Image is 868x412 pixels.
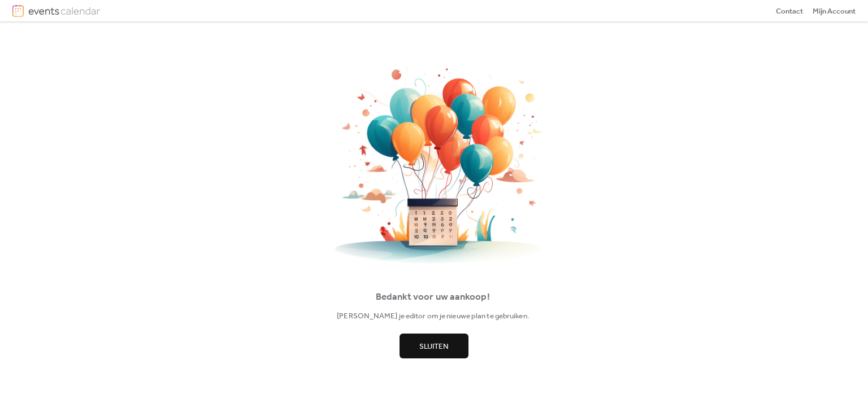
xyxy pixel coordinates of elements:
[419,341,449,352] span: Sluiten
[776,5,803,16] a: Contact
[12,5,24,17] img: logo
[17,310,849,322] div: [PERSON_NAME] je editor om je nieuwe plan te gebruiken.
[813,5,856,16] a: Mijn Account
[400,334,468,358] button: Sluiten
[813,6,856,17] span: Mijn Account
[17,290,849,305] div: Bedankt voor uw aankoop!
[28,5,100,17] img: logotype
[321,67,547,266] img: thankyou.png
[776,6,803,17] span: Contact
